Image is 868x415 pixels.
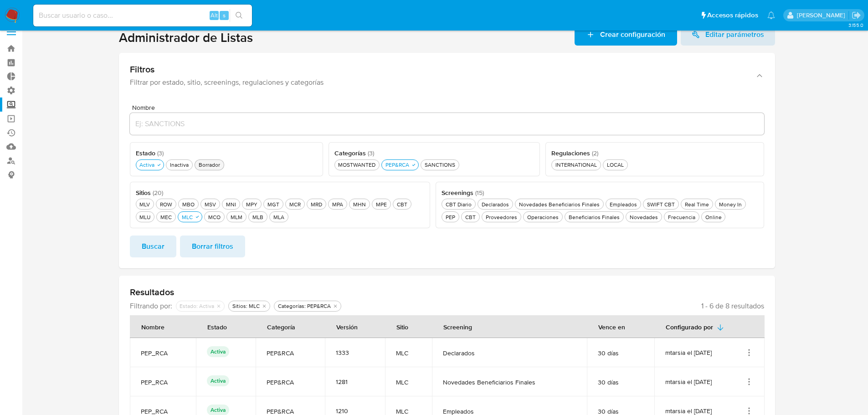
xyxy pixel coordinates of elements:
[848,21,863,29] span: 3.155.0
[230,9,248,22] button: search-icon
[707,10,758,20] span: Accesos rápidos
[33,10,252,21] input: Buscar usuario o caso...
[211,11,218,20] span: Alt
[797,11,848,20] p: marianela.tarsia@mercadolibre.com
[852,10,861,20] a: Salir
[767,11,775,19] a: Notificaciones
[223,11,226,20] span: s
